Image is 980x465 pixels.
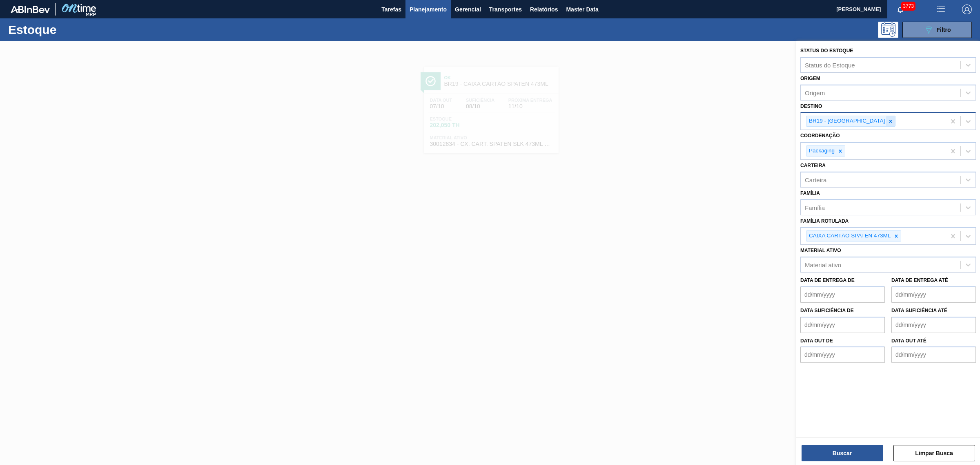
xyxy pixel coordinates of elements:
[800,163,826,168] label: Carteira
[800,277,855,283] label: Data de Entrega de
[805,89,825,96] div: Origem
[936,4,946,14] img: userActions
[887,4,913,15] button: Notificações
[800,218,849,224] label: Família Rotulada
[806,116,886,126] div: BR19 - [GEOGRAPHIC_DATA]
[800,286,885,303] input: dd/mm/yyyy
[805,61,855,68] div: Status do Estoque
[806,231,892,241] div: CAIXA CARTÃO SPATEN 473ML
[902,22,972,38] button: Filtro
[962,4,972,14] img: Logout
[891,347,976,363] input: dd/mm/yyyy
[800,317,885,333] input: dd/mm/yyyy
[800,248,841,253] label: Material ativo
[891,286,976,303] input: dd/mm/yyyy
[11,6,50,13] img: TNhmsLtSVTkK8tSr43FrP2fwEKptu5GPRR3wAAAABJRU5ErkJggg==
[800,103,822,109] label: Destino
[800,347,885,363] input: dd/mm/yyyy
[530,4,558,14] span: Relatórios
[381,4,401,14] span: Tarefas
[805,176,826,183] div: Carteira
[800,48,853,54] label: Status do Estoque
[891,317,976,333] input: dd/mm/yyyy
[937,27,951,33] span: Filtro
[891,338,927,344] label: Data out até
[891,308,947,313] label: Data suficiência até
[805,204,825,211] div: Família
[806,146,836,156] div: Packaging
[489,4,522,14] span: Transportes
[800,338,833,344] label: Data out de
[901,2,915,11] span: 3773
[566,4,598,14] span: Master Data
[891,277,948,283] label: Data de Entrega até
[800,308,854,313] label: Data suficiência de
[800,133,840,139] label: Coordenação
[800,76,820,81] label: Origem
[878,22,898,38] div: Pogramando: nenhum usuário selecionado
[805,262,841,268] div: Material ativo
[455,4,481,14] span: Gerencial
[410,4,447,14] span: Planejamento
[8,25,134,34] h1: Estoque
[800,190,820,196] label: Família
